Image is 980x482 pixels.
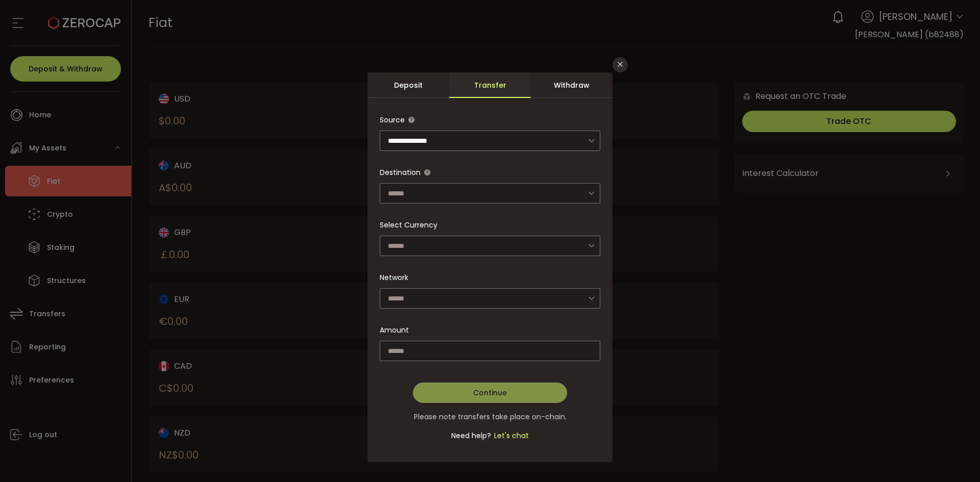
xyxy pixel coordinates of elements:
[414,412,567,422] span: Please note transfers take place on-chain.
[449,72,531,98] div: Transfer
[380,320,409,340] span: Amount
[612,57,628,72] button: Close
[413,383,567,403] button: Continue
[367,72,449,98] div: Deposit
[380,220,444,230] label: Select Currency
[491,430,529,441] span: Let's chat
[451,430,491,441] span: Need help?
[473,388,507,398] span: Continue
[380,115,405,125] span: Source
[380,167,421,177] span: Destination
[531,72,612,98] div: Withdraw
[380,272,414,283] label: Network
[861,372,980,482] iframe: Chat Widget
[367,72,612,462] div: dialog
